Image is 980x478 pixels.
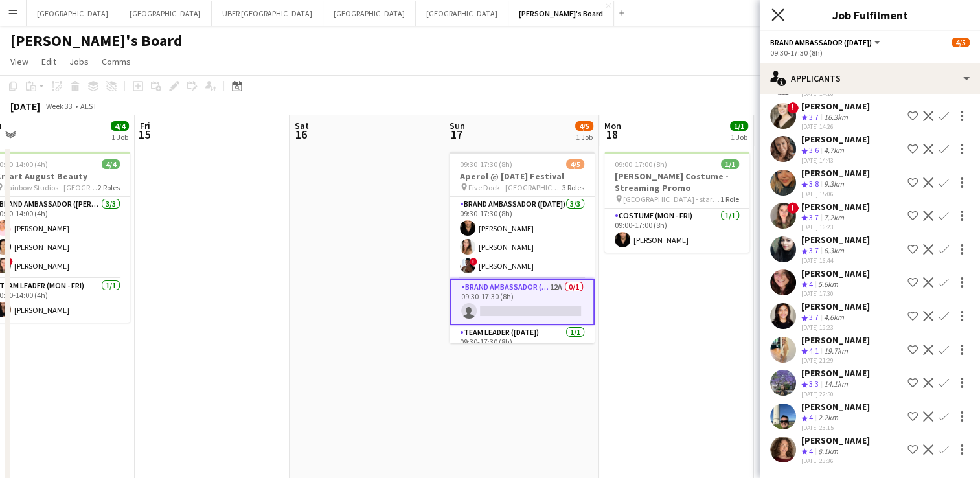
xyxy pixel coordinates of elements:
[80,101,97,111] div: AEST
[576,132,593,142] div: 1 Job
[801,401,870,413] div: [PERSON_NAME]
[801,356,870,365] div: [DATE] 21:29
[604,170,749,194] h3: [PERSON_NAME] Costume - Streaming Promo
[43,101,75,111] span: Week 33
[138,127,150,142] span: 15
[809,179,819,188] span: 3.8
[801,290,870,298] div: [DATE] 17:30
[821,112,850,123] div: 16.3km
[801,122,870,131] div: [DATE] 14:26
[562,183,584,192] span: 3 Roles
[69,56,89,67] span: Jobs
[809,245,819,255] span: 3.7
[809,379,819,389] span: 3.3
[64,53,94,70] a: Jobs
[801,424,870,432] div: [DATE] 23:15
[470,258,477,266] span: !
[119,1,212,26] button: [GEOGRAPHIC_DATA]
[801,256,870,265] div: [DATE] 16:44
[821,346,850,357] div: 19.7km
[730,121,748,131] span: 1/1
[770,48,970,58] div: 09:30-17:30 (8h)
[450,170,595,182] h3: Aperol @ [DATE] Festival
[41,56,56,67] span: Edit
[821,245,847,256] div: 6.3km
[759,120,774,131] span: Tue
[801,167,870,179] div: [PERSON_NAME]
[809,312,819,322] span: 3.7
[97,53,136,70] a: Comms
[731,132,747,142] div: 1 Job
[450,120,465,131] span: Sun
[450,152,595,343] app-job-card: 09:30-17:30 (8h)4/5Aperol @ [DATE] Festival Five Dock - [GEOGRAPHIC_DATA]3 RolesBrand Ambassador ...
[952,38,970,47] span: 4/5
[821,212,847,223] div: 7.2km
[566,159,584,169] span: 4/5
[801,234,870,245] div: [PERSON_NAME]
[293,127,309,142] span: 16
[212,1,323,26] button: UBER [GEOGRAPHIC_DATA]
[809,446,813,456] span: 4
[787,102,799,114] span: !
[10,100,40,113] div: [DATE]
[450,197,595,279] app-card-role: Brand Ambassador ([DATE])3/309:30-17:30 (8h)[PERSON_NAME][PERSON_NAME]![PERSON_NAME]
[623,194,720,204] span: [GEOGRAPHIC_DATA] - start location TBC
[801,457,870,465] div: [DATE] 23:36
[801,390,870,398] div: [DATE] 22:50
[801,223,870,231] div: [DATE] 16:23
[801,323,870,332] div: [DATE] 19:23
[801,334,870,346] div: [PERSON_NAME]
[111,121,129,131] span: 4/4
[295,120,309,131] span: Sat
[4,183,98,192] span: Rainbow Studios - [GEOGRAPHIC_DATA]
[10,56,28,67] span: View
[450,279,595,325] app-card-role: Brand Ambassador ([DATE])12A0/109:30-17:30 (8h)
[416,1,508,26] button: [GEOGRAPHIC_DATA]
[604,152,749,253] app-job-card: 09:00-17:00 (8h)1/1[PERSON_NAME] Costume - Streaming Promo [GEOGRAPHIC_DATA] - start location TBC...
[801,156,870,165] div: [DATE] 14:43
[468,183,562,192] span: Five Dock - [GEOGRAPHIC_DATA]
[821,379,850,390] div: 14.1km
[98,183,120,192] span: 2 Roles
[602,127,621,142] span: 18
[721,159,739,169] span: 1/1
[801,267,870,279] div: [PERSON_NAME]
[809,145,819,155] span: 3.6
[5,53,34,70] a: View
[615,159,667,169] span: 09:00-17:00 (8h)
[604,209,749,253] app-card-role: Costume (Mon - Fri)1/109:00-17:00 (8h)[PERSON_NAME]
[801,201,870,212] div: [PERSON_NAME]
[821,145,847,156] div: 4.7km
[460,159,512,169] span: 09:30-17:30 (8h)
[10,31,183,51] h1: [PERSON_NAME]'s Board
[821,312,847,323] div: 4.6km
[102,159,120,169] span: 4/4
[323,1,416,26] button: [GEOGRAPHIC_DATA]
[508,1,614,26] button: [PERSON_NAME]'s Board
[720,194,739,204] span: 1 Role
[801,367,870,379] div: [PERSON_NAME]
[604,120,621,131] span: Mon
[770,38,872,47] span: Brand Ambassador (Sunday)
[809,212,819,222] span: 3.7
[809,279,813,289] span: 4
[770,38,882,47] button: Brand Ambassador ([DATE])
[27,1,119,26] button: [GEOGRAPHIC_DATA]
[140,120,150,131] span: Fri
[111,132,128,142] div: 1 Job
[757,127,774,142] span: 19
[821,179,847,190] div: 9.3km
[801,190,870,198] div: [DATE] 15:06
[575,121,593,131] span: 4/5
[801,133,870,145] div: [PERSON_NAME]
[815,446,841,457] div: 8.1km
[801,89,870,98] div: [DATE] 14:16
[809,112,819,122] span: 3.7
[801,301,870,312] div: [PERSON_NAME]
[809,413,813,422] span: 4
[787,202,799,214] span: !
[801,435,870,446] div: [PERSON_NAME]
[760,63,980,94] div: Applicants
